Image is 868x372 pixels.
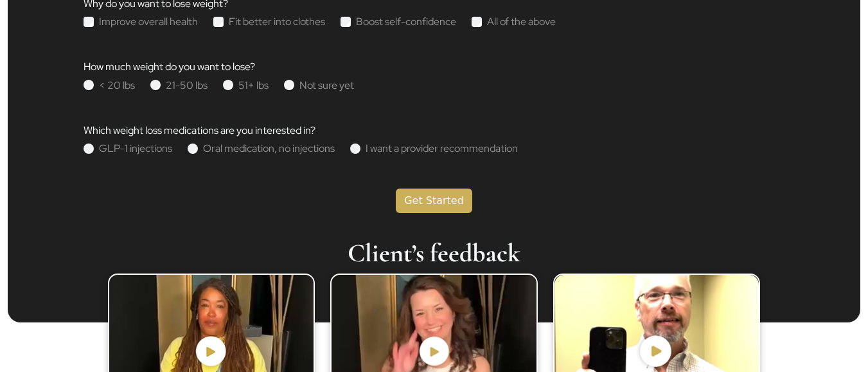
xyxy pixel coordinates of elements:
[99,17,198,27] label: Improve overall health
[229,17,325,27] label: Fit better into clothes
[99,144,172,154] label: GLP-1 injections
[84,62,255,72] label: How much weight do you want to lose?
[76,237,793,268] h4: Client’s feedback
[203,144,335,154] label: Oral medication, no injections
[487,17,556,27] label: All of the above
[356,17,456,27] label: Boost self-confidence
[84,126,315,136] label: Which weight loss medications are you interested in?
[238,80,269,91] label: 51+ lbs
[366,144,518,154] label: I want a provider recommendation
[396,189,472,213] button: Get Started
[166,80,208,91] label: 21-50 lbs
[299,80,354,91] label: Not sure yet
[99,80,135,91] label: < 20 lbs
